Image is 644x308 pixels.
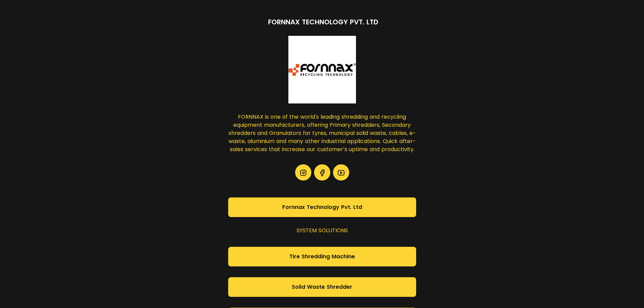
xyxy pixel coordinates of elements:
div: FORNNAX is one of the world's leading shredding and recycling equipment manufacturers, offering P... [228,113,416,155]
a: Solid Waste Shredder [228,277,416,297]
div: SYSTEM SOLUTIONS [228,227,416,236]
h1: Fornnax Technology Pvt. Ltd [268,17,378,27]
a: Tire Shredding Machine [228,247,416,266]
a: Fornnax Technology Pvt. Ltd [228,197,416,217]
img: cb33dbd0-4adc-42f4-b26b-d8e6055d1aca [288,36,356,103]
